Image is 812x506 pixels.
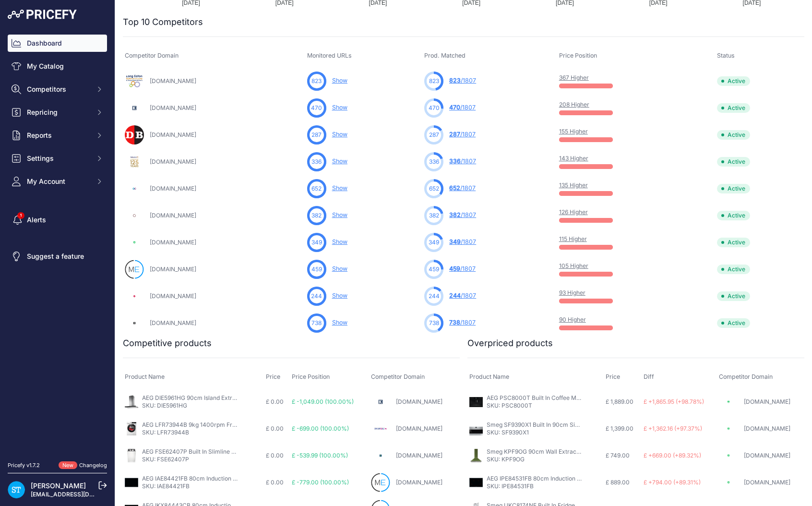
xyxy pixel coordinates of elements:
[424,52,466,59] span: Prod. Matched
[487,421,602,428] a: Smeg SF9390X1 Built In 90cm Single Oven
[429,131,439,139] span: 287
[559,74,589,81] a: 367 Higher
[429,211,439,220] span: 382
[717,291,750,301] span: Active
[31,491,131,498] a: [EMAIL_ADDRESS][DOMAIN_NAME]
[150,319,196,326] a: [DOMAIN_NAME]
[332,238,347,245] a: Show
[142,482,238,490] p: SKU: IAE84421FB
[150,185,196,192] a: [DOMAIN_NAME]
[332,211,347,218] a: Show
[8,35,107,52] a: Dashboard
[332,292,347,299] a: Show
[559,316,586,323] a: 90 Higher
[27,84,90,94] span: Competitors
[559,155,588,162] a: 143 Higher
[8,173,107,190] button: My Account
[449,77,476,84] a: 823/1807
[487,456,583,463] p: SKU: KPF9OG
[449,319,460,326] span: 738
[396,398,442,405] a: [DOMAIN_NAME]
[27,177,90,186] span: My Account
[59,461,77,470] span: New
[644,479,701,486] span: £ +794.00 (+89.31%)
[27,108,90,117] span: Repricing
[292,398,354,405] span: £ -1,049.00 (100.00%)
[311,211,322,220] span: 382
[150,131,196,138] a: [DOMAIN_NAME]
[429,184,439,193] span: 652
[266,398,284,405] span: £ 0.00
[449,238,461,245] span: 349
[449,131,460,138] span: 287
[717,238,750,247] span: Active
[27,154,90,163] span: Settings
[487,394,595,401] a: AEG PSC8000T Built In Coffee Machine
[150,77,196,84] a: [DOMAIN_NAME]
[396,479,442,486] a: [DOMAIN_NAME]
[744,452,790,459] a: [DOMAIN_NAME]
[396,425,442,432] a: [DOMAIN_NAME]
[332,157,347,165] a: Show
[717,52,735,59] span: Status
[559,262,588,269] a: 105 Higher
[311,292,322,301] span: 244
[606,479,630,486] span: £ 889.00
[644,452,701,459] span: £ +669.00 (+89.32%)
[449,211,461,218] span: 382
[8,10,77,19] img: Pricefy Logo
[719,373,773,380] span: Competitor Domain
[332,184,347,192] a: Show
[311,104,322,112] span: 470
[449,292,476,299] a: 244/1807
[292,452,348,459] span: £ -539.99 (100.00%)
[429,104,440,112] span: 470
[31,482,86,490] a: [PERSON_NAME]
[559,235,587,242] a: 115 Higher
[559,52,597,59] span: Price Position
[429,77,439,85] span: 823
[150,104,196,111] a: [DOMAIN_NAME]
[429,157,439,166] span: 336
[371,373,425,380] span: Competitor Domain
[606,398,633,405] span: £ 1,889.00
[429,319,439,327] span: 738
[744,425,790,432] a: [DOMAIN_NAME]
[717,130,750,140] span: Active
[8,461,40,470] div: Pricefy v1.7.2
[150,212,196,219] a: [DOMAIN_NAME]
[311,77,322,85] span: 823
[123,337,212,350] h2: Competitive products
[559,289,585,296] a: 93 Higher
[125,52,179,59] span: Competitor Domain
[266,373,280,380] span: Price
[449,292,461,299] span: 244
[142,394,263,401] a: AEG DIE5961HG 90cm Island Extractor Hood
[8,127,107,144] button: Reports
[8,35,107,450] nav: Sidebar
[292,425,349,432] span: £ -699.00 (100.00%)
[142,429,238,436] p: SKU: LFR73944B
[717,184,750,193] span: Active
[717,211,750,220] span: Active
[449,157,461,165] span: 336
[487,429,583,436] p: SKU: SF9390X1
[311,238,322,247] span: 349
[559,128,588,135] a: 155 Higher
[469,373,509,380] span: Product Name
[142,421,311,428] a: AEG LFR73944B 9kg 1400rpm Freestanding Washing Machine
[311,184,322,193] span: 652
[123,15,203,29] h2: Top 10 Competitors
[449,319,476,326] a: 738/1807
[559,208,588,216] a: 126 Higher
[449,104,476,111] a: 470/1807
[606,373,620,380] span: Price
[79,462,107,469] a: Changelog
[396,452,442,459] a: [DOMAIN_NAME]
[292,479,349,486] span: £ -779.00 (100.00%)
[449,265,460,272] span: 459
[559,181,588,189] a: 135 Higher
[307,52,352,59] span: Monitored URLs
[8,104,107,121] button: Repricing
[449,238,476,245] a: 349/1807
